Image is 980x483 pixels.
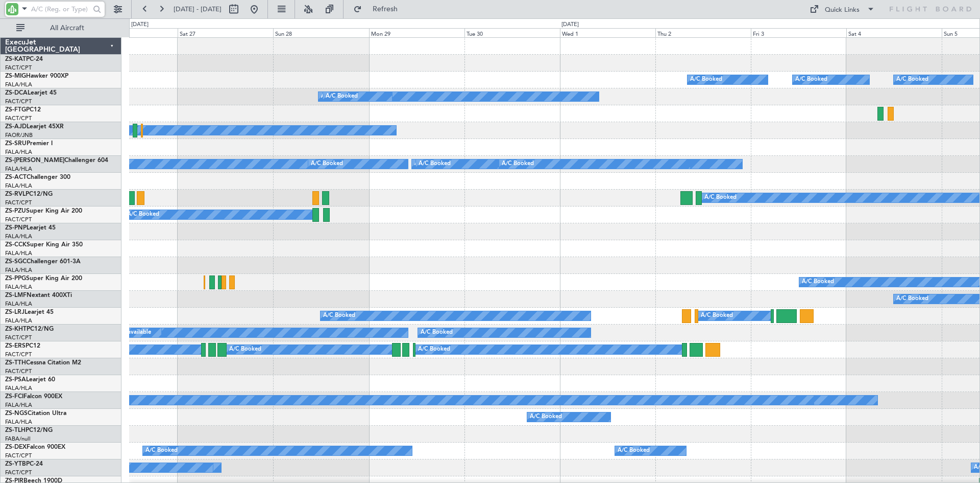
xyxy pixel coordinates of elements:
a: FACT/CPT [5,98,32,105]
a: FACT/CPT [5,216,32,223]
a: FABA/null [5,435,31,443]
span: ZS-SRU [5,141,27,147]
div: Fri 3 [751,28,846,37]
div: A/C Booked [802,274,834,290]
a: ZS-SGCChallenger 601-3A [5,259,81,265]
div: A/C Booked [229,342,261,357]
a: FALA/HLA [5,249,32,257]
a: FACT/CPT [5,334,32,341]
a: FALA/HLA [5,401,32,409]
a: FALA/HLA [5,165,32,173]
a: FACT/CPT [5,199,32,206]
input: A/C (Reg. or Type) [31,2,90,17]
a: ZS-DCALearjet 45 [5,90,57,96]
div: Quick Links [825,5,860,15]
div: A/C Booked [421,325,453,340]
a: ZS-PZUSuper King Air 200 [5,208,82,214]
div: A/C Booked [326,89,358,104]
div: A/C Booked [530,409,562,425]
div: Wed 1 [560,28,655,37]
a: ZS-FCIFalcon 900EX [5,394,62,400]
div: [DATE] [561,20,579,29]
button: Quick Links [804,1,880,17]
a: FACT/CPT [5,64,32,72]
span: ZS-MIG [5,73,26,79]
div: A/C Booked [323,308,355,324]
div: Thu 2 [655,28,751,37]
a: ZS-FTGPC12 [5,107,41,113]
a: FALA/HLA [5,266,32,274]
div: A/C Booked [502,156,534,172]
a: FACT/CPT [5,367,32,375]
a: FALA/HLA [5,418,32,426]
a: FALA/HLA [5,384,32,392]
div: [DATE] [131,20,149,29]
a: ZS-KATPC-24 [5,56,43,62]
div: A/C Booked [701,308,733,324]
span: ZS-SGC [5,259,27,265]
div: Sat 27 [178,28,273,37]
span: All Aircraft [27,25,108,32]
span: ZS-YTB [5,461,26,467]
a: FALA/HLA [5,148,32,156]
a: ZS-ACTChallenger 300 [5,174,70,180]
span: ZS-PPG [5,275,26,282]
a: ZS-DEXFalcon 900EX [5,444,65,450]
a: FALA/HLA [5,182,32,190]
span: ZS-KAT [5,56,26,62]
span: ZS-TLH [5,427,26,433]
div: Mon 29 [369,28,464,37]
a: ZS-TTHCessna Citation M2 [5,360,81,366]
span: ZS-NGS [5,410,28,417]
a: FACT/CPT [5,351,32,358]
div: A/C Booked [145,443,178,458]
div: A/C Booked [321,89,353,104]
a: ZS-CCKSuper King Air 350 [5,242,83,248]
div: A/C Booked [311,156,343,172]
span: ZS-LMF [5,292,27,298]
a: ZS-ERSPC12 [5,343,40,349]
div: Tue 30 [464,28,560,37]
span: ZS-LRJ [5,309,24,315]
span: ZS-PNP [5,225,27,231]
a: ZS-LMFNextant 400XTi [5,292,72,298]
div: A/C Booked [419,156,451,172]
a: FACT/CPT [5,114,32,122]
div: A/C Booked [896,291,928,307]
span: ZS-FTG [5,107,26,113]
button: Refresh [349,1,410,17]
span: Refresh [364,6,407,13]
span: ZS-TTH [5,360,26,366]
div: A/C Booked [618,443,650,458]
a: ZS-SRUPremier I [5,141,53,147]
a: ZS-PSALearjet 60 [5,377,55,383]
span: ZS-DEX [5,444,27,450]
div: A/C Unavailable [109,325,151,340]
span: ZS-DCA [5,90,28,96]
a: ZS-NGSCitation Ultra [5,410,66,417]
span: ZS-ERS [5,343,26,349]
a: FALA/HLA [5,317,32,325]
span: ZS-[PERSON_NAME] [5,157,64,164]
a: ZS-TLHPC12/NG [5,427,53,433]
div: Sun 28 [273,28,369,37]
span: ZS-KHT [5,326,27,332]
span: ZS-ACT [5,174,27,180]
a: FAOR/JNB [5,131,33,139]
a: FALA/HLA [5,233,32,240]
span: ZS-RVL [5,191,26,197]
a: FACT/CPT [5,469,32,476]
span: ZS-PSA [5,377,26,383]
span: ZS-PZU [5,208,26,214]
div: A/C Booked [414,156,447,172]
a: ZS-MIGHawker 900XP [5,73,68,79]
a: FACT/CPT [5,452,32,459]
a: ZS-PNPLearjet 45 [5,225,56,231]
a: ZS-[PERSON_NAME]Challenger 604 [5,157,108,164]
div: A/C Booked [704,190,737,205]
div: A/C Booked [896,72,928,87]
div: Fri 26 [82,28,178,37]
div: A/C Booked [418,342,450,357]
div: Sat 4 [846,28,942,37]
span: ZS-AJD [5,124,27,130]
